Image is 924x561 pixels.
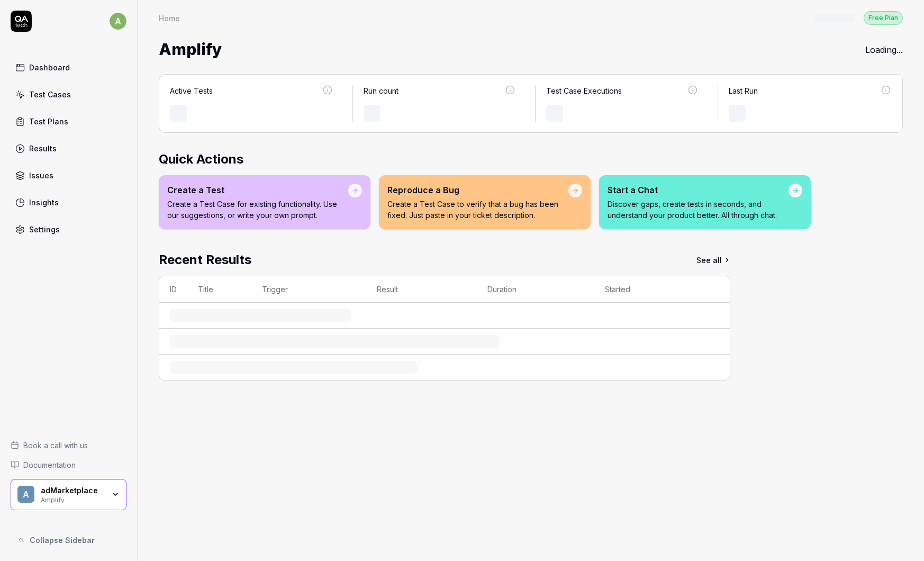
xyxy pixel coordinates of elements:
th: Result [366,276,477,303]
th: ID [159,276,187,303]
th: Duration [477,276,594,303]
p: Create a Test Case for existing functionality. Use our suggestions, or write your own prompt. [167,198,348,221]
div: Dashboard [29,62,70,73]
p: Create a Test Case to verify that a bug has been fixed. Just paste in your ticket description. [387,198,568,221]
button: a [110,11,126,32]
div: Amplify [41,495,104,503]
a: Issues [11,165,126,186]
div: Issues [29,170,53,181]
div: Reproduce a Bug [387,184,568,196]
span: a [110,13,126,30]
a: See all [696,250,730,269]
div: Create a Test [167,184,348,196]
div: Home [159,13,180,23]
a: Test Plans [11,111,126,132]
div: Last Run [729,85,758,96]
div: Results [29,143,57,154]
div: Test Plans [29,116,68,127]
h2: Recent Results [159,250,251,269]
div: Insights [29,197,59,208]
a: Documentation [11,459,126,470]
a: Settings [11,219,126,240]
th: Title [187,276,251,303]
span: Collapse Sidebar [30,535,95,546]
span: Documentation [23,459,76,470]
button: Free Plan [864,11,903,25]
th: Trigger [251,276,366,303]
div: adMarketplace [41,486,104,495]
p: Discover gaps, create tests in seconds, and understand your product better. All through chat. [608,198,789,221]
a: Book a call with us [11,440,126,451]
a: Dashboard [11,57,126,78]
div: Start a Chat [608,184,789,196]
div: Run count [364,85,398,96]
span: Amplify [159,35,222,64]
div: Test Case Executions [546,85,622,96]
button: Collapse Sidebar [11,529,126,550]
span: a [17,486,34,503]
div: Test Cases [29,89,71,100]
a: Results [11,138,126,159]
a: Insights [11,192,126,213]
a: Test Cases [11,84,126,105]
th: Started [594,276,709,303]
div: Free Plan [864,11,903,25]
div: Settings [29,224,60,235]
span: Book a call with us [23,440,88,451]
button: aadMarketplaceAmplify [11,479,126,511]
h2: Quick Actions [159,150,903,169]
div: Active Tests [170,85,213,96]
div: Loading... [865,43,903,56]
